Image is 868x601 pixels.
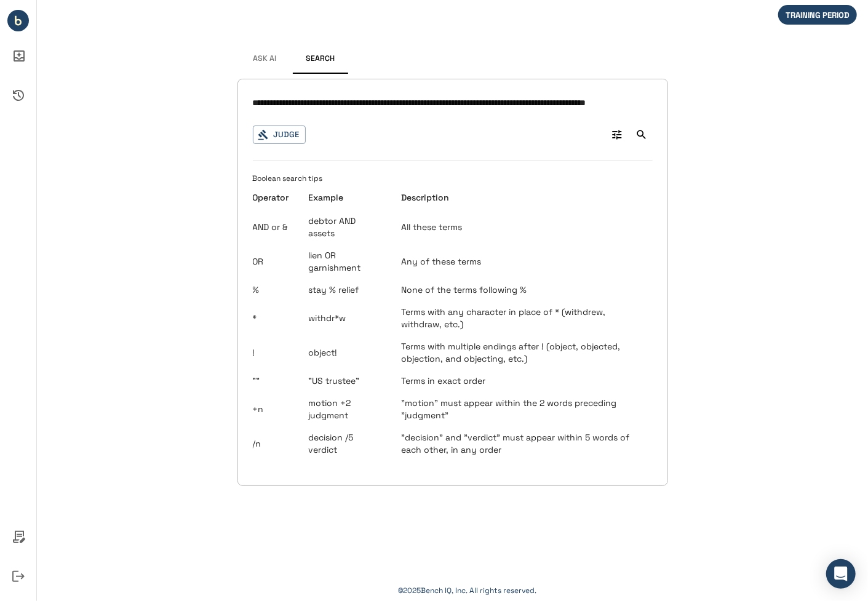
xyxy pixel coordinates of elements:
td: AND or & [253,210,299,244]
td: "US trustee" [299,370,392,392]
th: Description [392,185,653,210]
button: Search [293,44,348,74]
td: Terms in exact order [392,370,653,392]
td: All these terms [392,210,653,244]
button: Advanced Search [606,124,628,146]
td: stay % relief [299,279,392,301]
td: decision /5 verdict [299,426,392,461]
button: Search [631,124,653,146]
td: object! [299,335,392,370]
td: debtor AND assets [299,210,392,244]
span: TRAINING PERIOD [778,10,857,20]
div: Open Intercom Messenger [826,559,856,589]
td: Terms with multiple endings after ! (object, objected, objection, and objecting, etc.) [392,335,653,370]
td: Terms with any character in place of * (withdrew, withdraw, etc.) [392,301,653,335]
td: lien OR garnishment [299,244,392,279]
td: OR [253,244,299,279]
td: "" [253,370,299,392]
td: +n [253,392,299,426]
td: motion +2 judgment [299,392,392,426]
td: ! [253,335,299,370]
td: withdr*w [299,301,392,335]
td: None of the terms following % [392,279,653,301]
td: /n [253,426,299,461]
td: "motion" must appear within the 2 words preceding "judgment" [392,392,653,426]
th: Operator [253,185,299,210]
td: Any of these terms [392,244,653,279]
th: Example [299,185,392,210]
span: Ask AI [253,54,277,64]
button: Judge [253,125,306,145]
td: % [253,279,299,301]
div: We are not billing you for your initial period of in-app activity. [778,5,863,25]
span: Boolean search tips [253,173,323,193]
td: "decision" and "verdict" must appear within 5 words of each other, in any order [392,426,653,461]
